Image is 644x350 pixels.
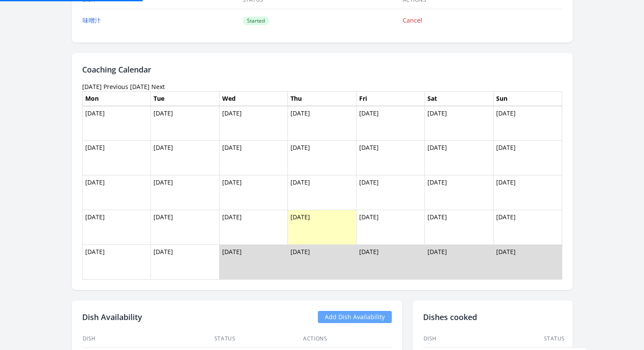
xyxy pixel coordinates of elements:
a: Add Dish Availability [318,311,392,323]
td: [DATE] [493,245,562,280]
td: [DATE] [219,141,288,175]
td: [DATE] [82,210,151,245]
td: [DATE] [288,245,357,280]
th: Status [544,330,586,348]
span: Started [243,17,269,25]
th: Wed [219,91,288,106]
h2: Dish Availability [82,311,142,323]
th: Actions [303,330,391,348]
td: [DATE] [82,141,151,175]
th: Mon [82,91,151,106]
td: [DATE] [151,245,220,280]
td: [DATE] [288,175,357,210]
time: [DATE] [82,83,102,91]
h2: Coaching Calendar [82,63,562,76]
td: [DATE] [288,210,357,245]
td: [DATE] [425,106,494,141]
td: [DATE] [356,245,425,280]
td: [DATE] [82,175,151,210]
td: [DATE] [356,106,425,141]
td: [DATE] [219,210,288,245]
td: [DATE] [151,141,220,175]
td: [DATE] [219,106,288,141]
th: Status [214,330,303,348]
a: Next [151,83,165,91]
h2: Dishes cooked [423,311,562,323]
td: [DATE] [82,245,151,280]
td: [DATE] [288,141,357,175]
a: 味噌汁 [83,16,101,24]
td: [DATE] [219,175,288,210]
th: Dish [82,330,214,348]
td: [DATE] [151,210,220,245]
th: Thu [288,91,357,106]
td: [DATE] [425,175,494,210]
td: [DATE] [151,106,220,141]
a: Cancel [403,16,422,24]
td: [DATE] [219,245,288,280]
th: Tue [151,91,220,106]
td: [DATE] [356,141,425,175]
a: Previous [103,83,128,91]
td: [DATE] [356,210,425,245]
td: [DATE] [493,175,562,210]
td: [DATE] [151,175,220,210]
td: [DATE] [82,106,151,141]
th: Dish [423,330,544,348]
a: [DATE] [130,83,150,91]
td: [DATE] [493,141,562,175]
th: Fri [356,91,425,106]
th: Sat [425,91,494,106]
th: Sun [493,91,562,106]
td: [DATE] [288,106,357,141]
td: [DATE] [493,210,562,245]
td: [DATE] [425,210,494,245]
td: [DATE] [425,141,494,175]
td: [DATE] [493,106,562,141]
td: [DATE] [425,245,494,280]
td: [DATE] [356,175,425,210]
